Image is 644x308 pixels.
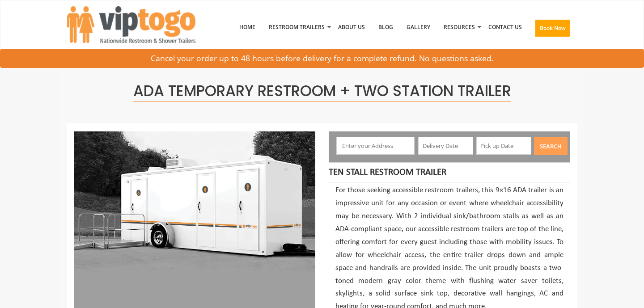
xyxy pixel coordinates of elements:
img: VIPTOGO [67,6,195,43]
button: Search [534,137,568,155]
a: Resources [437,4,482,51]
h4: Ten Stall Restroom Trailer [329,167,563,178]
input: Enter your Address [336,137,415,155]
a: Restroom Trailers [262,4,331,51]
a: Contact Us [482,4,529,51]
a: Book Now [529,4,577,56]
input: Delivery Date [418,137,473,155]
a: Gallery [400,4,437,51]
a: About Us [331,4,372,51]
button: Book Now [535,20,570,37]
a: Blog [372,4,400,51]
a: Home [233,4,262,51]
span: ADA Temporary Restroom + Two Station Trailer [133,80,511,102]
input: Pick up Date [476,137,531,155]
